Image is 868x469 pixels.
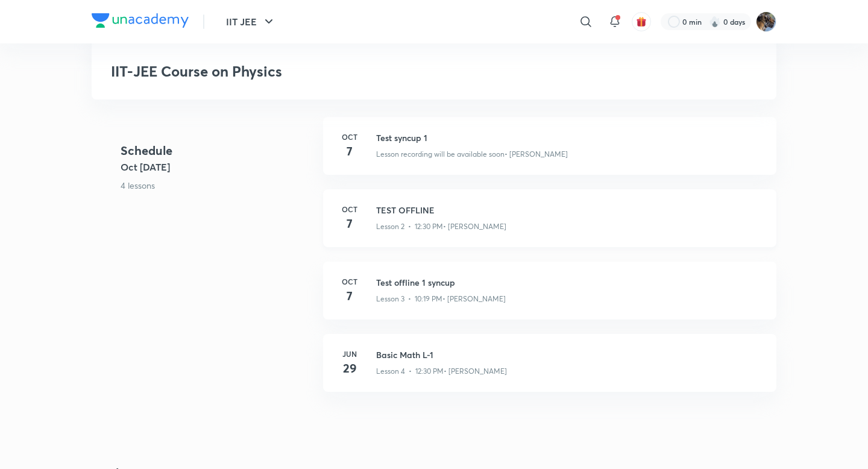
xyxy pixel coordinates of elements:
img: Chayan Mehta [756,11,776,32]
a: Jun29Basic Math L-1Lesson 4 • 12:30 PM• [PERSON_NAME] [323,334,776,406]
img: Company Logo [92,13,189,28]
p: Lesson 3 • 10:19 PM • [PERSON_NAME] [376,294,506,304]
h3: Test offline 1 syncup [376,276,762,289]
button: IIT JEE [219,10,283,34]
p: Lesson 4 • 12:30 PM • [PERSON_NAME] [376,366,507,377]
a: Company Logo [92,13,189,31]
h4: 7 [338,287,362,305]
h3: TEST OFFLINE [376,204,762,216]
a: Oct7Test syncup 1Lesson recording will be available soon• [PERSON_NAME] [323,117,776,189]
a: Oct7Test offline 1 syncupLesson 3 • 10:19 PM• [PERSON_NAME] [323,262,776,334]
h3: IIT-JEE Course on Physics [111,63,583,80]
h3: Basic Math L-1 [376,348,762,361]
h5: Oct [DATE] [121,160,313,174]
h4: 7 [338,215,362,233]
img: streak [709,16,721,28]
h6: Oct [338,131,362,142]
p: 4 lessons [121,179,313,192]
h4: 7 [338,142,362,160]
h6: Oct [338,204,362,215]
h4: Schedule [121,142,313,160]
p: Lesson 2 • 12:30 PM • [PERSON_NAME] [376,221,506,232]
h3: Test syncup 1 [376,131,762,144]
img: avatar [636,16,647,27]
h6: Oct [338,276,362,287]
a: Oct7TEST OFFLINELesson 2 • 12:30 PM• [PERSON_NAME] [323,189,776,262]
button: avatar [632,12,651,31]
p: Lesson recording will be available soon • [PERSON_NAME] [376,149,568,160]
h4: 29 [338,359,362,377]
h6: Jun [338,348,362,359]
